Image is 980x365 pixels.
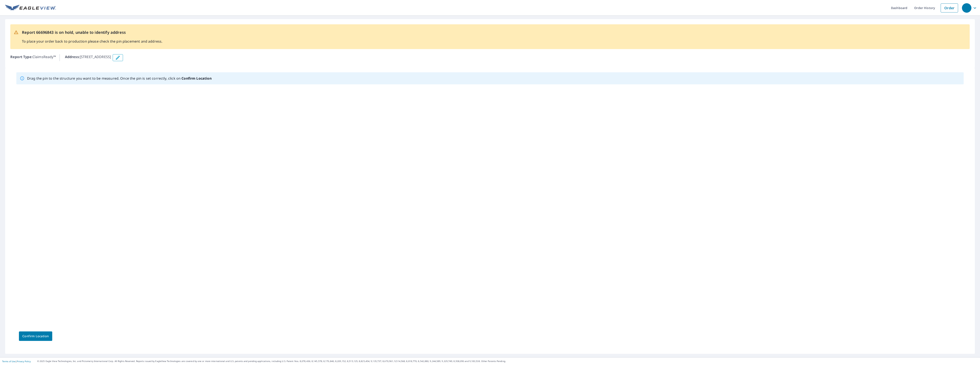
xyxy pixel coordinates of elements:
[22,39,162,44] p: To place your order back to production please check the pin placement and address.
[941,3,958,12] a: Order
[10,54,56,61] p: : ClaimsReady™
[65,54,79,59] b: Address
[17,360,31,363] a: Privacy Policy
[19,331,52,341] button: Confirm Location
[37,360,978,363] p: © 2025 Eagle View Technologies, Inc. and Pictometry International Corp. All Rights Reserved. Repo...
[181,76,211,81] b: Confirm Location
[27,76,212,81] p: Drag the pin to the structure you want to be measured. Once the pin is set correctly, click on
[10,54,32,59] b: Report Type
[5,5,56,11] img: EV Logo
[2,360,31,363] p: |
[22,334,49,339] span: Confirm Location
[65,54,111,61] p: : [STREET_ADDRESS]
[2,360,15,363] a: Terms of Use
[22,29,162,35] p: Report 66696843 is on hold, unable to identify address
